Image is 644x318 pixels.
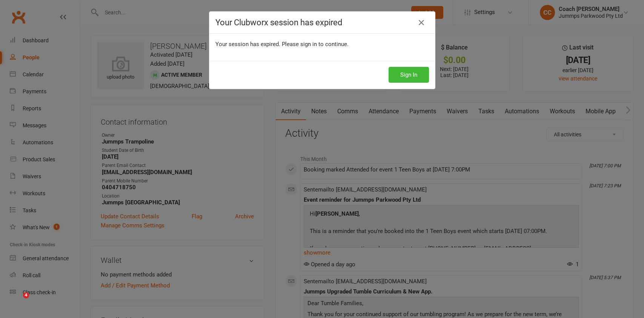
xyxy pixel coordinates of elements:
span: 4 [23,292,29,298]
h4: Your Clubworx session has expired [215,18,429,27]
button: Sign In [389,67,429,83]
span: Your session has expired. Please sign in to continue. [215,41,349,48]
iframe: Intercom live chat [8,292,26,310]
a: Close [415,17,427,29]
